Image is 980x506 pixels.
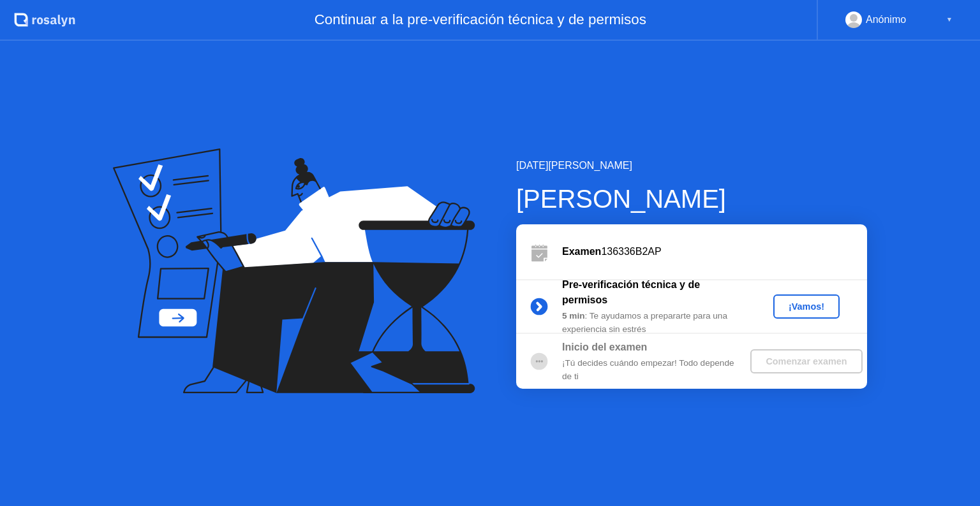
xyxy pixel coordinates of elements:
[562,279,700,305] b: Pre-verificación técnica y de permisos
[755,356,857,366] div: Comenzar examen
[778,301,835,312] div: ¡Vamos!
[562,311,585,321] b: 5 min
[562,310,746,336] div: : Te ayudamos a prepararte para una experiencia sin estrés
[562,244,867,259] div: 136336B2AP
[516,158,867,173] div: [DATE][PERSON_NAME]
[866,11,906,28] div: Anónimo
[562,357,746,383] div: ¡Tú decides cuándo empezar! Todo depende de ti
[516,180,867,218] div: [PERSON_NAME]
[946,11,953,28] div: ▼
[773,294,840,319] button: ¡Vamos!
[562,246,601,257] b: Examen
[562,342,647,352] b: Inicio del examen
[750,349,862,373] button: Comenzar examen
